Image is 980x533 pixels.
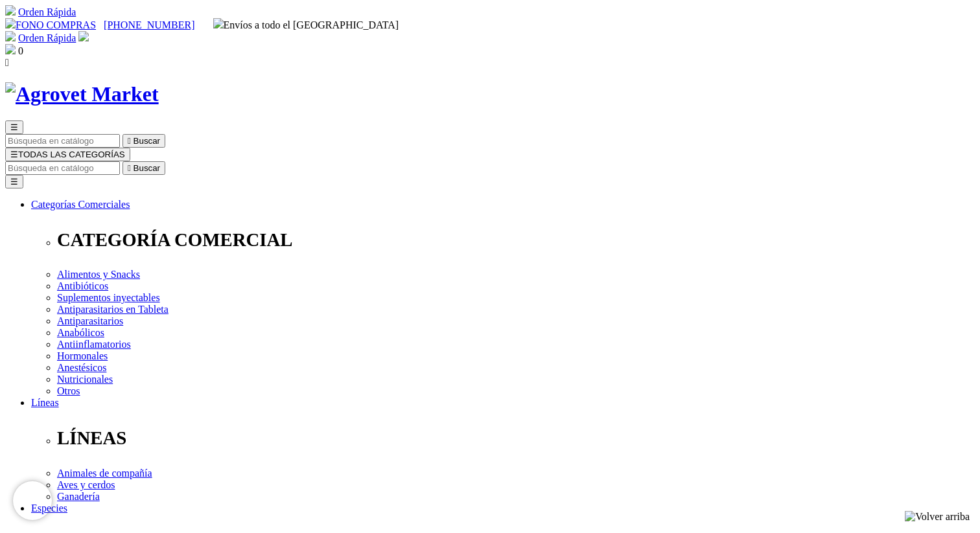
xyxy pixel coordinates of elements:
[122,161,165,175] button:  Buscar
[5,148,130,161] button: ☰TODAS LAS CATEGORÍAS
[122,134,165,148] button:  Buscar
[10,122,18,132] span: ☰
[5,161,120,175] input: Buscar
[57,350,108,361] a: Hormonales
[57,304,169,315] a: Antiparasitarios en Tableta
[5,18,16,28] img: phone.svg
[5,57,9,68] i: 
[18,32,76,43] a: Orden Rápida
[5,19,96,30] a: FONO COMPRAS
[18,6,76,17] a: Orden Rápida
[5,31,16,41] img: shopping-cart.svg
[57,315,123,326] a: Antiparasitarios
[18,45,23,56] span: 0
[31,199,130,210] a: Categorías Comerciales
[57,327,104,338] a: Anabólicos
[57,269,140,280] a: Alimentos y Snacks
[57,229,975,251] p: CATEGORÍA COMERCIAL
[57,280,108,291] a: Antibióticos
[5,175,23,188] button: ☰
[905,511,970,523] img: Volver arriba
[5,120,23,134] button: ☰
[5,5,16,16] img: shopping-cart.svg
[134,163,160,173] span: Buscar
[5,44,16,54] img: shopping-bag.svg
[213,18,224,28] img: delivery-truck.svg
[128,136,131,146] i: 
[57,468,152,479] a: Animales de compañía
[57,339,131,350] a: Antiinflamatorios
[13,481,52,520] iframe: Brevo live chat
[5,134,120,148] input: Buscar
[104,19,194,30] a: [PHONE_NUMBER]
[57,292,160,303] a: Suplementos inyectables
[78,31,89,41] img: user.svg
[57,491,100,502] a: Ganadería
[5,82,159,106] img: Agrovet Market
[31,397,59,408] a: Líneas
[10,150,18,159] span: ☰
[128,163,131,173] i: 
[57,427,975,449] p: LÍNEAS
[57,362,106,373] a: Anestésicos
[31,503,67,514] a: Especies
[78,32,89,43] a: Acceda a su cuenta de cliente
[134,136,160,146] span: Buscar
[213,19,399,30] span: Envíos a todo el [GEOGRAPHIC_DATA]
[57,385,80,396] a: Otros
[57,479,115,490] a: Aves y cerdos
[57,374,113,385] a: Nutricionales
